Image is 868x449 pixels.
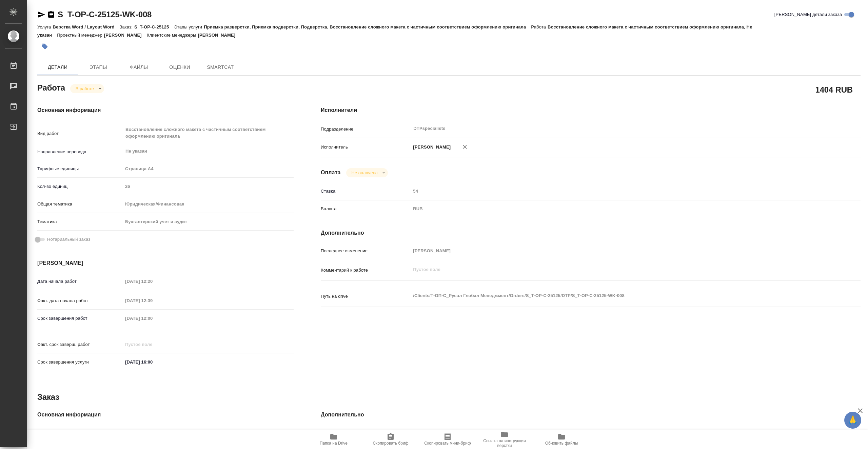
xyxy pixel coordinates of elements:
p: Общая тематика [37,201,123,208]
span: Файлы [123,63,155,72]
p: [PERSON_NAME] [198,33,240,38]
span: Папка на Drive [320,441,348,446]
p: [PERSON_NAME] [104,33,147,38]
button: Обновить файлы [533,430,590,449]
h4: Дополнительно [321,411,861,419]
p: Последнее изменение [321,248,411,254]
h4: Основная информация [37,106,294,114]
p: Факт. дата начала работ [37,297,123,304]
span: 🙏 [847,413,859,427]
span: Скопировать бриф [373,441,408,446]
span: SmartCat [204,63,237,72]
p: Срок завершения работ [37,315,123,322]
input: Пустое поле [411,186,815,196]
span: Оценки [163,63,196,72]
input: Пустое поле [123,296,182,306]
span: Детали [41,63,74,72]
button: Скопировать ссылку для ЯМессенджера [37,11,45,19]
button: Скопировать ссылку [47,11,55,19]
div: Юридическая/Финансовая [123,198,294,210]
p: [PERSON_NAME] [411,144,451,151]
h2: Работа [37,81,65,93]
input: Пустое поле [411,246,815,256]
div: RUB [411,203,815,215]
span: Обновить файлы [545,441,578,446]
p: S_T-OP-C-25125 [134,24,174,30]
h4: Исполнители [321,106,861,114]
input: Пустое поле [123,276,182,286]
span: [PERSON_NAME] детали заказа [774,11,842,18]
h2: 1404 RUB [815,84,853,95]
div: Страница А4 [123,163,294,175]
a: S_T-OP-C-25125-WK-008 [58,10,152,19]
h4: Дополнительно [321,229,861,237]
p: Факт. срок заверш. работ [37,341,123,348]
p: Срок завершения услуги [37,359,123,366]
p: Клиентские менеджеры [147,33,198,38]
textarea: /Clients/Т-ОП-С_Русал Глобал Менеджмент/Orders/S_T-OP-C-25125/DTP/S_T-OP-C-25125-WK-008 [411,290,815,301]
p: Подразделение [321,126,411,133]
div: Бухгалтерский учет и аудит [123,216,294,228]
input: Пустое поле [123,339,182,349]
p: Тематика [37,218,123,225]
h4: [PERSON_NAME] [37,259,294,267]
input: ✎ Введи что-нибудь [123,357,182,367]
span: Ссылка на инструкции верстки [480,438,529,448]
p: Тарифные единицы [37,165,123,172]
p: Дата начала работ [37,278,123,285]
button: Скопировать бриф [362,430,419,449]
button: В работе [74,86,96,92]
p: Заказ: [120,24,134,30]
p: Вид работ [37,130,123,137]
p: Путь на drive [321,293,411,300]
button: Удалить исполнителя [457,139,472,154]
p: Услуга [37,24,53,30]
h2: Заказ [37,392,59,403]
p: Путь на drive [321,430,411,436]
p: Исполнитель [321,144,411,151]
button: Ссылка на инструкции верстки [476,430,533,449]
h4: Основная информация [37,411,294,419]
button: Не оплачена [350,170,380,176]
input: Пустое поле [123,428,294,438]
p: Комментарий к работе [321,267,411,274]
p: Приемка разверстки, Приемка подверстки, Подверстка, Восстановление сложного макета с частичным со... [204,24,531,30]
span: Нотариальный заказ [47,236,90,243]
p: Этапы услуги [174,24,204,30]
button: Папка на Drive [305,430,362,449]
p: Кол-во единиц [37,183,123,190]
p: Ставка [321,188,411,195]
input: Пустое поле [123,181,294,191]
input: Пустое поле [123,313,182,323]
p: Проектный менеджер [57,33,104,38]
div: В работе [70,84,104,93]
h4: Оплата [321,169,341,177]
p: Работа [531,24,548,30]
span: Этапы [82,63,115,72]
button: 🙏 [844,412,861,429]
p: Валюта [321,206,411,212]
input: Пустое поле [411,428,815,438]
button: Скопировать мини-бриф [419,430,476,449]
p: Код заказа [37,430,123,436]
span: Скопировать мини-бриф [424,441,471,446]
p: Верстка Word / Layout Word [53,24,119,30]
div: В работе [346,168,388,177]
p: Направление перевода [37,149,123,155]
button: Добавить тэг [37,39,52,54]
